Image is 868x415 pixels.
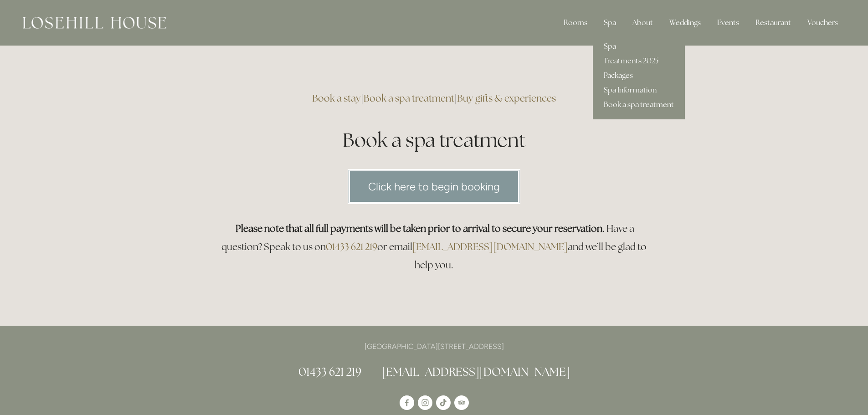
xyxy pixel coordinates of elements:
a: Click here to begin booking [348,169,520,204]
p: [GEOGRAPHIC_DATA][STREET_ADDRESS] [216,340,652,353]
h1: Book a spa treatment [216,127,652,154]
div: About [625,14,660,32]
a: Packages [593,68,685,83]
a: Book a spa treatment [593,97,685,112]
div: Rooms [556,14,595,32]
h3: | | [216,89,652,108]
a: Spa Information [593,83,685,97]
a: TikTok [436,395,451,410]
a: TripAdvisor [454,395,469,410]
div: Restaurant [748,14,798,32]
a: [EMAIL_ADDRESS][DOMAIN_NAME] [382,364,570,379]
img: Losehill House [23,17,166,29]
div: Events [710,14,746,32]
a: 01433 621 219 [326,241,377,253]
a: [EMAIL_ADDRESS][DOMAIN_NAME] [412,241,568,253]
div: Spa [596,14,623,32]
a: Buy gifts & experiences [457,92,556,104]
a: Instagram [418,395,432,410]
strong: Please note that all full payments will be taken prior to arrival to secure your reservation [236,222,602,235]
a: Treatments 2025 [593,54,685,68]
a: Spa [593,39,685,54]
a: 01433 621 219 [298,364,361,379]
a: Book a spa treatment [364,92,454,104]
h3: . Have a question? Speak to us on or email and we’ll be glad to help you. [216,220,652,274]
a: Book a stay [312,92,361,104]
a: Losehill House Hotel & Spa [400,395,414,410]
a: Vouchers [800,14,845,32]
div: Weddings [662,14,708,32]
